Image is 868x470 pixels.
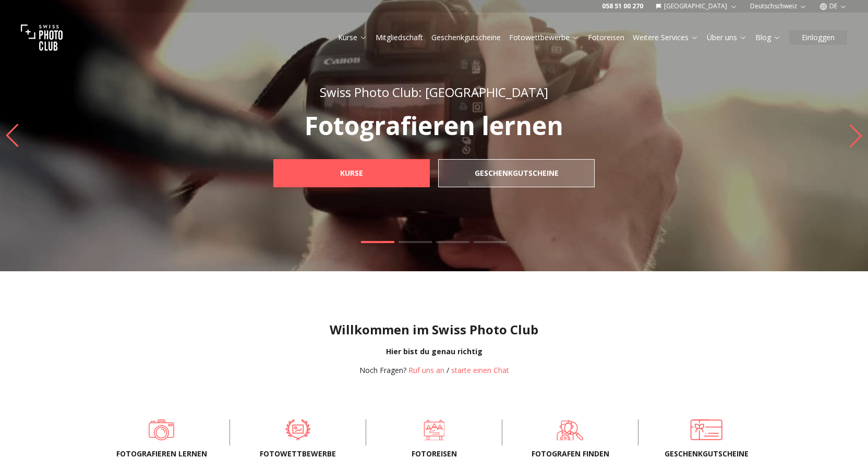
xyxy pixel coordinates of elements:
div: / [359,365,509,376]
p: Fotografieren lernen [250,113,618,138]
a: Kurse [338,32,367,43]
h1: Willkommen im Swiss Photo Club [8,321,860,338]
a: Geschenkgutscheine [655,419,757,440]
b: Kurse [340,168,363,178]
span: Geschenkgutscheine [655,449,757,459]
button: Kurse [334,30,371,45]
a: Geschenkgutscheine [431,32,501,43]
button: Einloggen [789,30,847,45]
img: Swiss photo club [21,17,63,58]
button: starte einen Chat [451,365,509,376]
button: Über uns [703,30,751,45]
a: Fotowettbewerbe [247,419,349,440]
button: Geschenkgutscheine [427,30,505,45]
span: Fotowettbewerbe [247,449,349,459]
a: Kurse [273,159,430,187]
a: Fotowettbewerbe [509,32,580,43]
a: Fotoreisen [383,419,485,440]
button: Weitere Services [629,30,703,45]
button: Fotoreisen [584,30,629,45]
a: Blog [755,32,781,43]
span: Noch Fragen? [359,365,406,375]
a: 058 51 00 270 [602,2,643,10]
b: Geschenkgutscheine [475,168,559,178]
span: Swiss Photo Club: [GEOGRAPHIC_DATA] [320,83,548,101]
a: Weitere Services [633,32,698,43]
a: Geschenkgutscheine [438,159,595,187]
span: Fotografieren lernen [111,449,213,459]
a: Über uns [707,32,747,43]
span: Fotografen finden [519,449,621,459]
a: Fotografieren lernen [111,419,213,440]
button: Fotowettbewerbe [505,30,584,45]
a: Fotoreisen [588,32,624,43]
div: Hier bist du genau richtig [8,346,860,357]
a: Mitgliedschaft [376,32,423,43]
span: Fotoreisen [383,449,485,459]
button: Blog [751,30,785,45]
a: Ruf uns an [408,365,444,375]
button: Mitgliedschaft [371,30,427,45]
a: Fotografen finden [519,419,621,440]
